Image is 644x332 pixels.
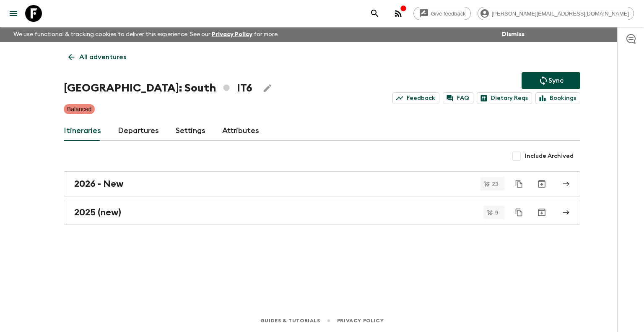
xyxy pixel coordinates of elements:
a: Itineraries [64,121,101,141]
a: Feedback [392,92,439,104]
p: We use functional & tracking cookies to deliver this experience. See our for more. [10,27,282,42]
span: Include Archived [525,152,574,160]
a: Guides & Tutorials [260,316,320,325]
a: Settings [176,121,205,141]
a: 2025 (new) [64,200,580,225]
a: Privacy Policy [212,31,252,37]
span: [PERSON_NAME][EMAIL_ADDRESS][DOMAIN_NAME] [487,10,634,17]
p: Sync [548,76,563,86]
button: Duplicate [512,176,527,191]
button: Edit Adventure Title [259,80,276,97]
a: Privacy Policy [337,316,384,325]
a: FAQ [443,92,473,104]
button: Dismiss [500,29,527,40]
span: 9 [490,210,503,215]
h2: 2025 (new) [74,207,121,218]
span: Give feedback [426,10,470,17]
h2: 2026 - New [74,178,124,189]
button: Archive [533,175,550,192]
a: 2026 - New [64,171,580,196]
button: search adventures [366,5,383,22]
a: All adventures [64,49,131,65]
h1: [GEOGRAPHIC_DATA]: South IT6 [64,80,252,97]
button: menu [5,5,22,22]
button: Archive [533,204,550,221]
a: Departures [118,121,159,141]
p: Balanced [67,105,91,113]
button: Duplicate [512,205,527,220]
p: All adventures [79,52,126,62]
a: Give feedback [413,7,471,20]
button: Sync adventure departures to the booking engine [522,72,580,89]
div: [PERSON_NAME][EMAIL_ADDRESS][DOMAIN_NAME] [478,7,634,20]
a: Dietary Reqs [477,92,532,104]
span: 23 [487,181,503,187]
a: Bookings [535,92,580,104]
a: Attributes [222,121,259,141]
